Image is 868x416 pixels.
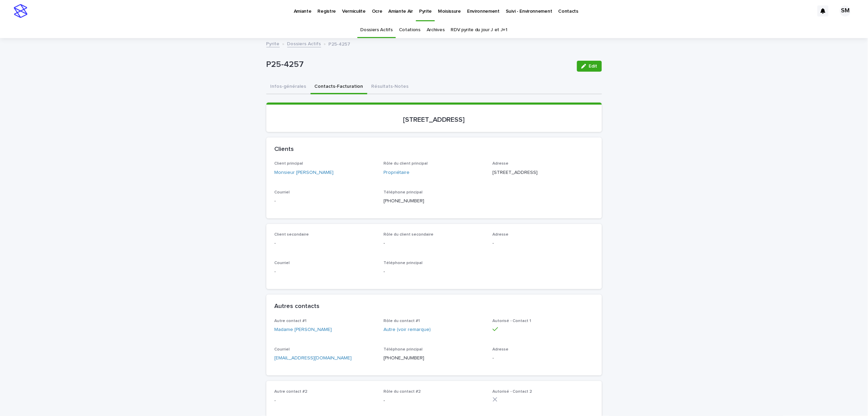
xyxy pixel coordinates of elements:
[361,22,393,38] a: Dossiers Actifs
[383,347,423,352] span: Téléphone principal
[383,326,431,333] a: Autre (voir remarque)
[14,4,27,18] img: stacker-logo-s-only.png
[383,198,485,205] p: [PHONE_NUMBER]
[266,60,571,70] p: P25-4257
[311,80,367,94] button: Contacts-Facturation
[275,198,376,205] p: -
[451,22,508,38] a: RDV pyrite du jour J et J+1
[266,80,311,94] button: Infos-générales
[383,190,423,194] span: Téléphone principal
[577,61,602,72] button: Edit
[275,356,352,360] a: [EMAIL_ADDRESS][DOMAIN_NAME]
[493,347,509,352] span: Adresse
[367,80,413,94] button: Résultats-Notes
[329,40,351,47] p: P25-4257
[383,233,433,237] span: Rôle du client secondaire
[287,39,321,47] a: Dossiers Actifs
[275,169,334,176] a: Monsieur [PERSON_NAME]
[383,397,485,404] p: -
[275,233,309,237] span: Client secondaire
[493,319,531,323] span: Autorisé - Contact 1
[383,162,428,166] span: Rôle du client principal
[275,326,332,333] a: Madame [PERSON_NAME]
[275,397,376,404] p: -
[275,261,290,265] span: Courriel
[493,169,594,176] p: [STREET_ADDRESS]
[275,162,303,166] span: Client principal
[383,268,485,275] p: -
[266,39,280,47] a: Pyrite
[275,240,376,247] p: -
[589,64,597,69] span: Edit
[275,146,294,153] h2: Clients
[427,22,445,38] a: Archives
[493,233,509,237] span: Adresse
[383,390,421,394] span: Rôle du contact #2
[383,261,423,265] span: Téléphone principal
[493,162,509,166] span: Adresse
[383,169,410,176] a: Propriétaire
[399,22,420,38] a: Cotations
[383,355,485,362] p: [PHONE_NUMBER]
[275,303,320,310] h2: Autres contacts
[275,268,376,275] p: -
[275,116,594,124] p: [STREET_ADDRESS]
[493,390,532,394] span: Autorisé - Contact 2
[275,319,307,323] span: Autre contact #1
[275,347,290,352] span: Courriel
[493,240,594,247] p: -
[275,390,308,394] span: Autre contact #2
[493,355,594,362] p: -
[383,319,420,323] span: Rôle du contact #1
[383,240,485,247] p: -
[275,190,290,194] span: Courriel
[840,5,851,16] div: SM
